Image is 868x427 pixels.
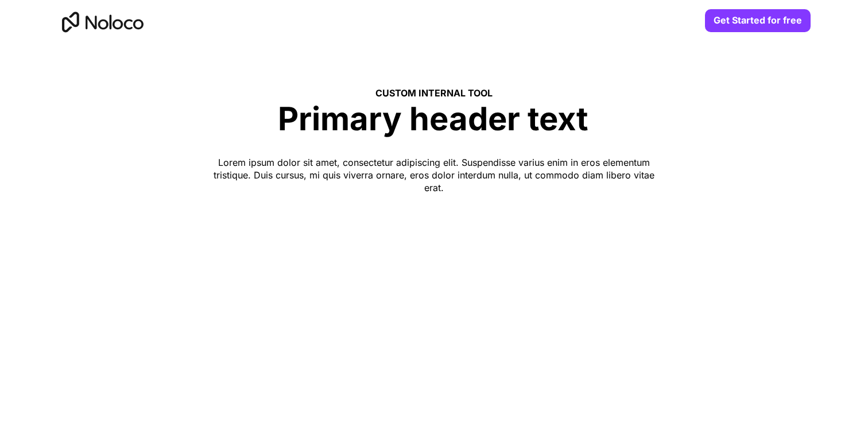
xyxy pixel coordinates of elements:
[214,157,654,193] span: Lorem ipsum dolor sit amet, consectetur adipiscing elit. Suspendisse varius enim in eros elementu...
[278,99,588,138] span: Primary header text
[705,9,811,32] a: Get Started for free
[375,87,493,99] span: CUSTOM INTERNAL TOOL
[714,14,802,26] strong: Get Started for free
